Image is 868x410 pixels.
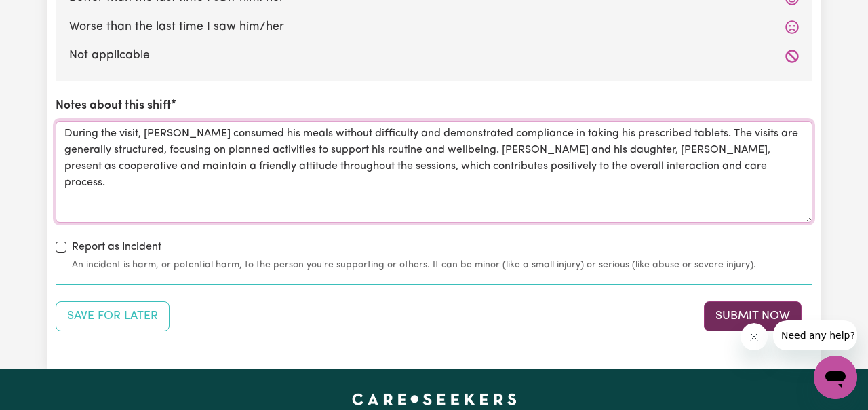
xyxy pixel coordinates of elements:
iframe: Button to launch messaging window [814,356,857,399]
textarea: During the visit, [PERSON_NAME] consumed his meals without difficulty and demonstrated compliance... [56,121,812,223]
button: Save your job report [56,301,170,331]
label: Worse than the last time I saw him/her [69,18,799,36]
label: Report as Incident [72,239,161,255]
label: Not applicable [69,47,799,64]
a: Careseekers home page [352,394,517,405]
iframe: Close message [741,323,768,350]
iframe: Message from company [773,320,857,350]
small: An incident is harm, or potential harm, to the person you're supporting or others. It can be mino... [72,258,812,272]
button: Submit your job report [704,301,802,331]
label: Notes about this shift [56,97,171,115]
